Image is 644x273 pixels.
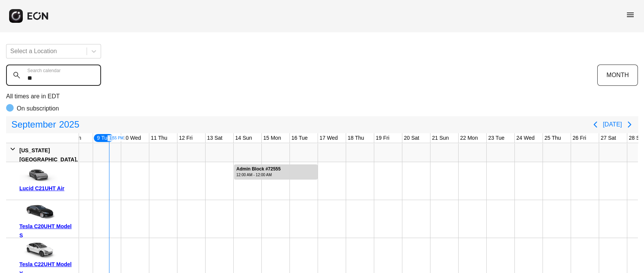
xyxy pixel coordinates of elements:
[7,117,84,132] button: September2025
[571,133,588,143] div: 26 Fri
[19,222,76,240] div: Tesla C20UHT Model S
[543,133,562,143] div: 25 Thu
[234,133,253,143] div: 14 Sun
[19,146,78,173] div: [US_STATE][GEOGRAPHIC_DATA], [GEOGRAPHIC_DATA]
[626,10,635,19] span: menu
[6,92,638,101] p: All times are in EDT
[17,104,59,113] p: On subscription
[19,203,57,222] img: car
[19,184,76,193] div: Lucid C21UHT Air
[234,162,318,180] div: Rented for 3 days by Admin Block Current status is rental
[290,133,309,143] div: 16 Tue
[236,166,281,172] div: Admin Block #72555
[19,165,57,184] img: car
[206,133,224,143] div: 13 Sat
[236,172,281,178] div: 12:00 AM - 12:00 AM
[487,133,506,143] div: 23 Tue
[19,241,57,260] img: car
[515,133,536,143] div: 24 Wed
[459,133,479,143] div: 22 Mon
[93,133,114,143] div: 9 Tue
[149,133,169,143] div: 11 Thu
[57,117,81,132] span: 2025
[10,117,57,132] span: September
[402,133,421,143] div: 20 Sat
[597,65,638,86] button: MONTH
[588,117,603,132] button: Previous page
[430,133,450,143] div: 21 Sun
[346,133,366,143] div: 18 Thu
[262,133,283,143] div: 15 Mon
[318,133,339,143] div: 17 Wed
[603,118,622,131] button: [DATE]
[622,117,637,132] button: Next page
[374,133,391,143] div: 19 Fri
[121,133,142,143] div: 10 Wed
[177,133,194,143] div: 12 Fri
[27,68,60,74] label: Search calendar
[599,133,617,143] div: 27 Sat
